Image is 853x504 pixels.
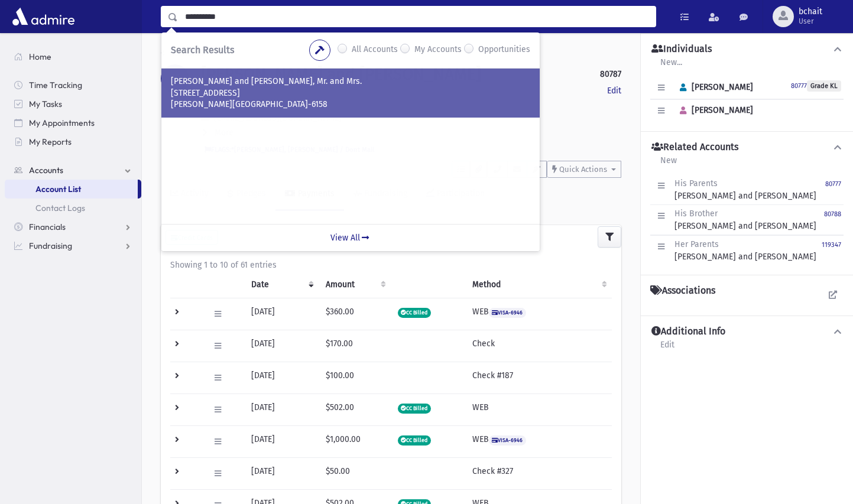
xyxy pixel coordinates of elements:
[171,99,530,110] p: [PERSON_NAME][GEOGRAPHIC_DATA]-6158
[319,298,391,330] td: $360.00
[799,17,822,26] span: User
[674,105,753,115] span: [PERSON_NAME]
[244,458,319,490] td: [DATE]
[414,43,462,57] label: My Accounts
[398,404,431,414] span: CC Billed
[29,118,95,128] span: My Appointments
[319,362,391,394] td: $100.00
[674,209,718,219] span: His Brother
[465,458,612,490] td: Check #327
[824,210,841,218] small: 80788
[178,6,656,27] input: Search
[161,224,540,251] a: View All
[29,51,51,62] span: Home
[161,47,204,64] nav: breadcrumb
[244,394,319,426] td: [DATE]
[660,338,675,359] a: Edit
[352,43,398,57] label: All Accounts
[822,241,841,249] small: 119347
[171,76,530,87] p: [PERSON_NAME] and [PERSON_NAME], Mr. and Mrs.
[600,68,621,80] strong: 80787
[651,326,725,338] h4: Additional Info
[478,43,530,57] label: Opportunities
[674,207,816,232] div: [PERSON_NAME] and [PERSON_NAME]
[660,56,683,77] a: New...
[791,82,807,90] small: 80777
[465,426,612,458] td: WEB
[674,82,753,92] span: [PERSON_NAME]
[29,222,66,232] span: Financials
[244,271,319,298] th: Date: activate to sort column ascending
[674,178,718,188] span: His Parents
[29,240,72,251] span: Fundraising
[29,165,63,175] span: Accounts
[5,217,141,236] a: Financials
[650,141,844,154] button: Related Accounts
[398,308,431,318] span: CC Billed
[5,76,141,95] a: Time Tracking
[5,132,141,151] a: My Reports
[244,298,319,330] td: [DATE]
[171,87,530,99] p: [STREET_ADDRESS]
[29,136,72,147] span: My Reports
[35,184,81,194] span: Account List
[465,271,612,298] th: Method: activate to sort column ascending
[319,394,391,426] td: $502.00
[799,7,822,17] span: bchait
[825,180,841,188] small: 80777
[650,43,844,56] button: Individuals
[660,154,677,175] a: New
[244,362,319,394] td: [DATE]
[791,80,807,90] a: 80777
[5,180,138,199] a: Account List
[5,113,141,132] a: My Appointments
[171,44,234,56] span: Search Results
[170,259,612,271] div: Showing 1 to 10 of 61 entries
[319,330,391,362] td: $170.00
[161,64,189,93] div: K
[650,285,715,297] h4: Associations
[29,99,62,109] span: My Tasks
[5,95,141,113] a: My Tasks
[465,330,612,362] td: Check
[319,426,391,458] td: $1,000.00
[489,435,526,446] span: VISA-6946
[29,80,82,90] span: Time Tracking
[398,435,431,446] span: CC Billed
[465,298,612,330] td: WEB
[607,84,621,97] a: Edit
[161,48,204,58] a: Accounts
[244,330,319,362] td: [DATE]
[244,426,319,458] td: [DATE]
[319,458,391,490] td: $50.00
[35,203,85,213] span: Contact Logs
[559,165,607,174] span: Quick Actions
[674,177,816,202] div: [PERSON_NAME] and [PERSON_NAME]
[489,308,526,318] span: VISA-6946
[319,271,391,298] th: Amount: activate to sort column ascending
[651,43,712,56] h4: Individuals
[650,326,844,338] button: Additional Info
[465,394,612,426] td: WEB
[547,161,621,178] button: Quick Actions
[824,207,841,232] a: 80788
[5,236,141,255] a: Fundraising
[9,5,77,28] img: AdmirePro
[674,239,719,249] span: Her Parents
[825,177,841,202] a: 80777
[465,362,612,394] td: Check #187
[5,47,141,66] a: Home
[651,141,738,154] h4: Related Accounts
[674,238,816,263] div: [PERSON_NAME] and [PERSON_NAME]
[5,161,141,180] a: Accounts
[5,199,141,217] a: Contact Logs
[161,178,218,211] a: Activity
[822,238,841,263] a: 119347
[807,80,841,92] span: Grade KL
